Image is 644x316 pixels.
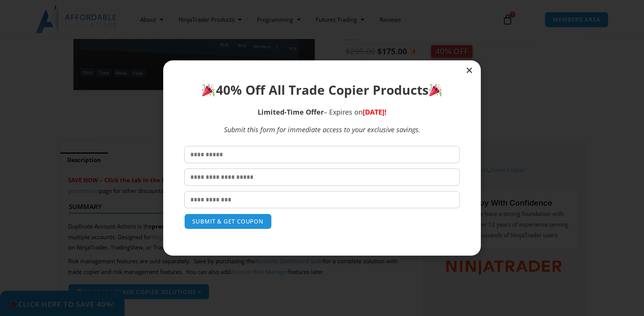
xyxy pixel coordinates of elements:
[202,84,215,96] img: 🎉
[184,81,460,99] h1: 40% Off All Trade Copier Products
[184,214,272,229] button: SUBMIT & GET COUPON
[466,66,473,74] a: Close
[224,125,420,134] em: Submit this form for immediate access to your exclusive savings.
[363,107,386,117] span: [DATE]!
[258,107,324,117] strong: Limited-Time Offer
[184,107,460,117] p: – Expires on
[429,84,442,96] img: 🎉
